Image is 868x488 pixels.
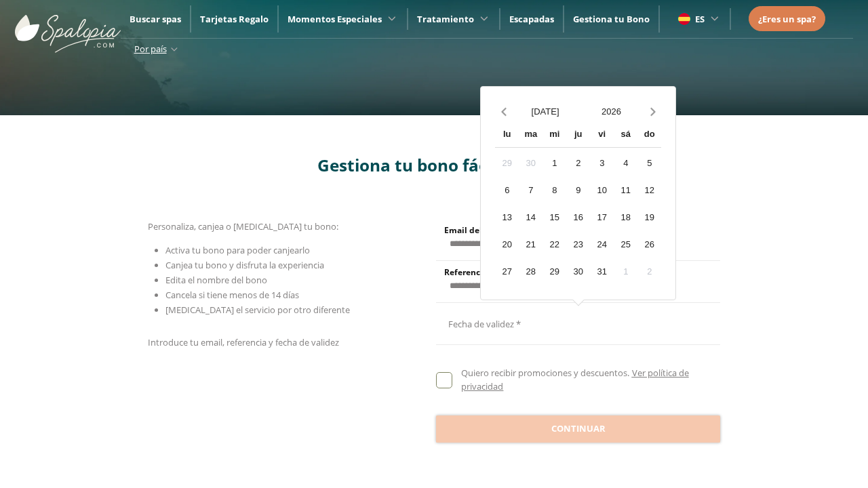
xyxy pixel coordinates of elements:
div: do [637,123,661,147]
div: Calendar wrapper [495,123,661,283]
span: Continuar [551,422,606,436]
span: ¿Eres un spa? [758,13,816,25]
div: ju [566,123,590,147]
div: 27 [495,260,519,283]
span: [MEDICAL_DATA] el servicio por otro diferente [165,304,350,316]
div: 18 [614,205,637,229]
div: mi [542,123,566,147]
div: Calendar days [495,151,661,283]
div: 29 [495,151,519,175]
div: 30 [519,151,542,175]
div: 6 [495,178,519,202]
div: 14 [519,205,542,229]
span: Introduce tu email, referencia y fecha de validez [148,336,339,348]
span: Por país [134,43,167,55]
div: 15 [542,205,566,229]
div: 17 [590,205,614,229]
div: 10 [590,178,614,202]
span: Edita el nombre del bono [165,274,267,286]
img: ImgLogoSpalopia.BvClDcEz.svg [15,1,121,53]
span: Cancela si tiene menos de 14 días [165,289,299,301]
div: 12 [637,178,661,202]
div: sá [614,123,637,147]
div: lu [495,123,519,147]
div: 4 [614,151,637,175]
div: 7 [519,178,542,202]
button: Open months overlay [512,100,578,123]
div: 22 [542,232,566,256]
div: 13 [495,205,519,229]
a: Buscar spas [130,13,181,25]
div: 25 [614,232,637,256]
div: 1 [542,151,566,175]
div: 16 [566,205,590,229]
span: Canjea tu bono y disfruta la experiencia [165,259,324,271]
a: Ver política de privacidad [461,367,688,392]
div: 28 [519,260,542,283]
div: 19 [637,205,661,229]
div: 23 [566,232,590,256]
div: 9 [566,178,590,202]
div: 26 [637,232,661,256]
span: Quiero recibir promociones y descuentos. [461,367,629,379]
a: ¿Eres un spa? [758,12,816,26]
div: 8 [542,178,566,202]
div: ma [519,123,542,147]
button: Open years overlay [578,100,645,123]
div: 3 [590,151,614,175]
span: Personaliza, canjea o [MEDICAL_DATA] tu bono: [148,220,338,232]
a: Gestiona tu Bono [573,13,650,25]
button: Next month [644,100,661,123]
a: Tarjetas Regalo [200,13,269,25]
div: 5 [637,151,661,175]
button: Previous month [495,100,512,123]
div: 11 [614,178,637,202]
div: 1 [614,260,637,283]
div: 20 [495,232,519,256]
div: 31 [590,260,614,283]
div: 21 [519,232,542,256]
div: 2 [637,260,661,283]
span: Activa tu bono para poder canjearlo [165,244,310,256]
div: 24 [590,232,614,256]
div: 30 [566,260,590,283]
div: 29 [542,260,566,283]
button: Continuar [436,415,720,443]
a: Escapadas [509,13,554,25]
span: Gestiona tu bono fácilmente [317,154,551,176]
div: vi [590,123,614,147]
div: 2 [566,151,590,175]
